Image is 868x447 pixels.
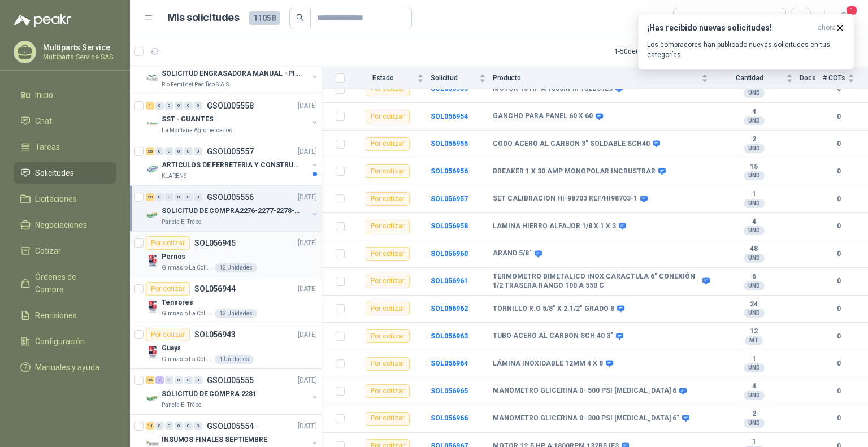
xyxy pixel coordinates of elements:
p: Guaya [162,343,180,354]
span: Cotizar [35,245,61,257]
div: Por cotizar [146,236,190,250]
a: SOL056963 [431,332,468,340]
p: SOL056943 [194,331,236,338]
div: Por cotizar [366,247,410,261]
div: Por cotizar [366,110,410,123]
p: SST - GUANTES [162,114,213,125]
b: GANCHO PARA PANEL 60 X 60 [493,112,593,121]
div: 0 [175,147,183,155]
b: 4 [715,107,793,116]
p: GSOL005558 [207,102,254,110]
b: 0 [823,138,854,149]
div: 0 [175,102,183,110]
p: [DATE] [298,375,317,386]
a: Órdenes de Compra [14,266,116,300]
span: Estado [351,74,415,82]
div: Por cotizar [366,357,410,371]
div: 0 [155,102,164,110]
span: Configuración [35,335,85,348]
div: 0 [175,376,183,384]
b: SOL056962 [431,305,468,313]
p: [DATE] [298,329,317,340]
span: Solicitudes [35,167,74,179]
p: Multiparts Service SAS [43,54,114,60]
a: Por cotizarSOL056944[DATE] Company LogoTensoresGimnasio La Colina12 Unidades [130,277,322,323]
div: 36 [146,376,154,384]
b: 24 [715,300,793,309]
p: KLARENS [162,172,186,181]
a: 20 0 0 0 0 0 GSOL005556[DATE] Company LogoSOLICITUD DE COMPRA2276-2277-2278-2284-2285-Panela El T... [146,190,319,227]
a: 36 2 0 0 0 0 GSOL005555[DATE] Company LogoSOLICITUD DE COMPRA 2281Panela El Trébol [146,374,319,410]
p: Multiparts Service [43,44,114,51]
b: SET CALIBRACION HI-98703 REF/HI98703-1 [493,194,637,203]
a: SOL056966 [431,414,468,422]
a: 1 0 0 0 0 0 GSOL005559[DATE] Company LogoSOLICITUD ENGRASADORA MANUAL - PICHINDERio Fertil del Pa... [146,53,319,89]
button: 1 [834,8,854,28]
div: Por cotizar [146,328,190,341]
b: 0 [823,386,854,397]
b: 12 [715,327,793,336]
div: 0 [165,147,173,155]
p: Gimnasio La Colina [162,263,212,272]
div: 0 [165,193,173,201]
div: 12 Unidades [215,309,257,318]
b: 1 [715,190,793,199]
div: UND [744,281,765,290]
p: [DATE] [298,421,317,432]
p: Gimnasio La Colina [162,355,212,364]
b: MANOMETRO GLICERINA 0- 300 PSI [MEDICAL_DATA] 6" [493,414,679,423]
p: [DATE] [298,284,317,294]
span: Solicitud [431,74,477,82]
b: 2 [715,135,793,144]
b: SOL056954 [431,112,468,120]
p: Los compradores han publicado nuevas solicitudes en tus categorías. [647,40,845,60]
b: SOL056960 [431,250,468,258]
b: CODO ACERO AL CARBON 3" SOLDABLE SCH40 [493,140,650,149]
div: 0 [194,193,202,201]
b: 6 [715,272,793,281]
a: Cotizar [14,240,116,262]
div: 0 [184,422,193,430]
b: 15 [715,163,793,172]
div: UND [744,363,765,372]
a: Tareas [14,136,116,158]
div: Por cotizar [366,275,410,288]
b: 0 [823,249,854,259]
span: Chat [35,115,52,127]
p: GSOL005554 [207,422,254,430]
div: UND [744,171,765,180]
span: Inicio [35,89,53,101]
b: 4 [715,382,793,391]
b: 48 [715,245,793,254]
div: Por cotizar [366,220,410,233]
img: Company Logo [146,300,159,314]
p: SOLICITUD ENGRASADORA MANUAL - PICHINDE [162,68,302,79]
p: Pernos [162,251,185,262]
a: SOL056958 [431,222,468,230]
p: GSOL005557 [207,147,254,155]
img: Company Logo [146,163,159,176]
b: 2 [715,410,793,419]
span: Negociaciones [35,219,87,231]
a: SOL056955 [431,140,468,147]
p: INSUMOS FINALES SEPTIEMBRE [162,435,267,445]
div: Por cotizar [366,412,410,426]
div: Todas [680,12,704,24]
div: 26 [146,147,154,155]
div: Por cotizar [146,282,190,296]
p: ARTICULOS DE FERRETERIA Y CONSTRUCCION EN GENERAL [162,160,302,171]
b: LAMINA HIERRO ALFAJOR 1/8 X 1 X 3 [493,222,616,231]
a: Licitaciones [14,188,116,210]
div: 11 [146,422,154,430]
div: 2 [155,376,164,384]
a: SOL056965 [431,387,468,395]
p: [DATE] [298,101,317,111]
b: 1 [715,355,793,364]
p: [DATE] [298,192,317,203]
b: 0 [823,413,854,424]
div: Por cotizar [366,164,410,178]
